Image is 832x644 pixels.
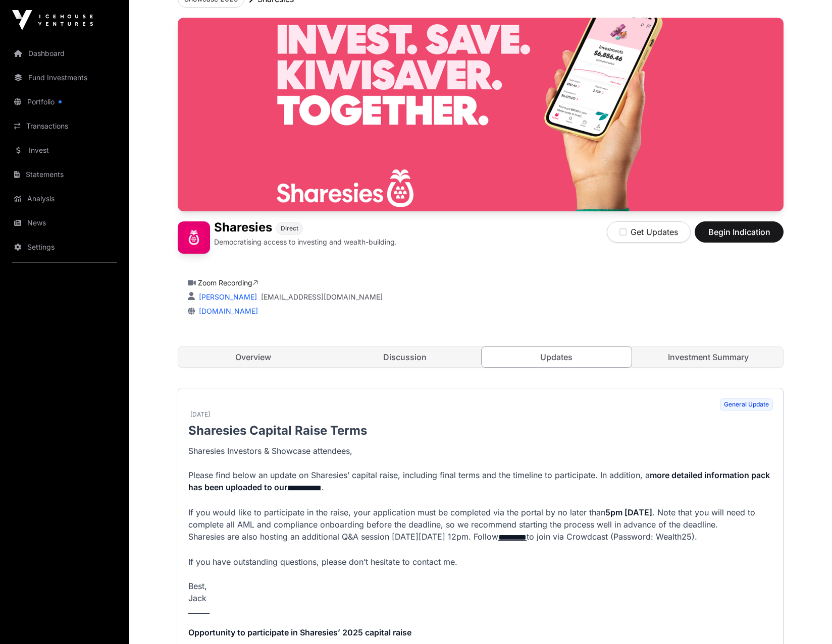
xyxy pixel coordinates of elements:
a: News [8,212,121,234]
a: Begin Indication [695,231,784,242]
img: Sharesies [178,221,210,254]
span: General Update [720,398,773,411]
span: Direct [281,224,298,232]
strong: Opportunity to participate in Sharesies’ 2025 capital raise [188,627,411,637]
span: [DATE] [190,411,210,419]
p: Democratising access to investing and wealth-building. [214,237,397,247]
img: Icehouse Ventures Logo [12,10,93,30]
a: Investment Summary [634,347,784,367]
p: Sharesies Investors & Showcase attendees, Please find below an update on Sharesies’ capital raise... [188,445,773,616]
strong: 5pm [DATE] [605,507,652,517]
a: Zoom Recording [198,278,258,287]
a: Overview [178,347,328,367]
a: Fund Investments [8,67,121,89]
a: Settings [8,236,121,258]
button: Begin Indication [695,221,784,243]
p: Sharesies Capital Raise Terms [188,423,773,439]
a: Statements [8,163,121,186]
a: Portfolio [8,91,121,113]
nav: Tabs [178,347,783,367]
a: Invest [8,139,121,161]
a: Updates [481,346,632,368]
a: [EMAIL_ADDRESS][DOMAIN_NAME] [261,292,383,302]
h1: Sharesies [214,221,272,235]
a: Transactions [8,115,121,137]
a: Analysis [8,188,121,210]
a: [DOMAIN_NAME] [195,307,258,315]
img: Sharesies [178,18,784,211]
a: [PERSON_NAME] [197,292,257,301]
button: Get Updates [607,221,691,243]
a: Dashboard [8,42,121,65]
iframe: Chat Widget [782,596,832,644]
a: Discussion [330,347,480,367]
span: Begin Indication [707,226,771,238]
